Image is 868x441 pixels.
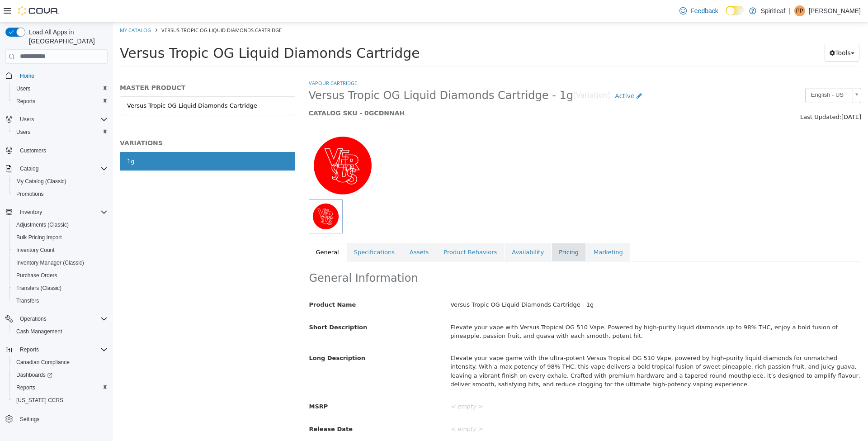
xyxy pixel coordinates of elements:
button: Reports [2,343,111,356]
span: Adjustments (Classic) [16,221,69,228]
span: English - US [693,66,736,80]
a: Transfers (Classic) [13,283,65,294]
span: Transfers [16,297,39,304]
button: [US_STATE] CCRS [9,394,111,407]
span: Catalog [20,165,38,172]
button: Inventory Count [9,244,111,256]
span: Bulk Pricing Import [16,234,62,241]
a: Inventory Manager (Classic) [13,257,88,268]
a: General [196,221,233,240]
span: Canadian Compliance [13,357,108,368]
a: Cash Management [13,326,66,337]
a: My Catalog [7,5,38,11]
button: Settings [2,412,111,425]
button: Users [9,82,111,95]
span: Transfers (Classic) [13,283,108,294]
span: Promotions [16,190,44,198]
span: Versus Tropic OG Liquid Diamonds Cartridge [48,5,169,11]
span: Reports [16,344,108,355]
div: < empty > [330,399,755,415]
button: Inventory [16,207,46,218]
span: Cash Management [16,328,62,335]
span: Operations [20,315,47,322]
button: Catalog [2,162,111,175]
span: Canadian Compliance [16,359,70,366]
button: Bulk Pricing Import [9,231,111,244]
span: Users [20,116,34,123]
span: Inventory Count [16,247,55,254]
input: Dark Mode [726,6,745,15]
span: PP [796,5,803,16]
span: Operations [16,313,108,324]
span: Customers [16,145,108,156]
span: Short Description [196,302,255,308]
a: Availability [392,221,438,240]
a: Adjustments (Classic) [13,219,72,230]
span: Active [502,70,521,77]
a: Inventory Count [13,245,58,256]
span: Reports [13,96,108,107]
button: Adjustments (Classic) [9,218,111,231]
span: My Catalog (Classic) [13,176,108,187]
span: Catalog [16,163,108,174]
span: My Catalog (Classic) [16,178,66,185]
div: < empty > [330,377,755,393]
span: Customers [20,147,46,154]
h5: CATALOG SKU - 0GCDNNAH [196,87,607,95]
a: Specifications [234,221,289,240]
span: Load All Apps in [GEOGRAPHIC_DATA] [25,28,108,46]
a: Versus Tropic OG Liquid Diamonds Cartridge [7,74,182,93]
div: Elevate your vape with Versus Tropical OG 510 Vape. Powered by high-purity liquid diamonds up to ... [330,298,755,322]
span: Transfers [13,295,108,306]
h5: VARIATIONS [7,117,182,125]
span: Product Name [196,279,243,286]
span: Inventory [20,209,42,216]
a: Users [13,127,34,138]
button: Operations [2,313,111,325]
span: Long Description [196,332,252,339]
div: Paul P [794,5,805,16]
button: Inventory [2,206,111,218]
span: Reports [20,346,39,353]
img: 150 [196,109,264,177]
span: Feedback [690,6,718,15]
a: Vapour Cartridge [196,57,244,64]
span: Washington CCRS [13,395,108,406]
span: Transfers (Classic) [16,285,61,292]
span: Purchase Orders [16,272,57,279]
a: Transfers [13,295,42,306]
span: Inventory Count [13,245,108,256]
span: Cash Management [13,326,108,337]
button: Users [2,113,111,126]
p: | [789,5,791,16]
a: Promotions [13,189,47,199]
button: Inventory Manager (Classic) [9,256,111,269]
p: [PERSON_NAME] [809,5,861,16]
a: Users [13,83,34,94]
span: Users [16,128,30,136]
span: Inventory [16,207,108,218]
span: Dashboards [16,371,52,379]
a: Pricing [439,221,473,240]
button: Catalog [16,163,42,174]
a: Feedback [676,2,722,20]
button: Cash Management [9,325,111,338]
span: Versus Tropic OG Liquid Diamonds Cartridge - 1g [196,66,460,81]
span: Purchase Orders [13,270,108,281]
span: Inventory Manager (Classic) [16,259,84,266]
span: Settings [16,413,108,424]
a: Assets [289,221,323,240]
span: [US_STATE] CCRS [16,397,63,404]
a: Dashboards [9,369,111,381]
span: Dashboards [13,370,108,380]
a: English - US [692,66,748,81]
a: Reports [13,96,39,107]
span: Users [13,127,108,138]
button: Tools [712,23,746,39]
a: Purchase Orders [13,270,61,281]
span: Reports [16,98,35,105]
a: Canadian Compliance [13,357,73,368]
button: My Catalog (Classic) [9,175,111,188]
span: MSRP [196,381,215,388]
